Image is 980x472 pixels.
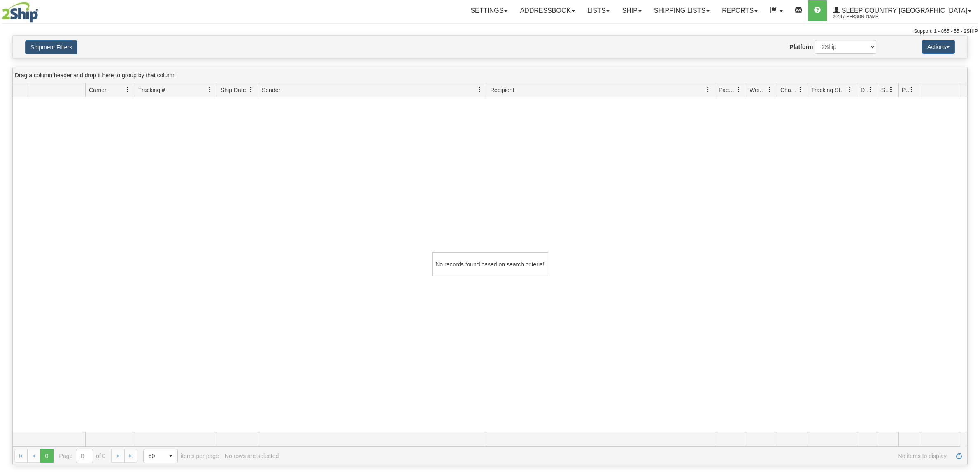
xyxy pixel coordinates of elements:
[833,13,895,21] span: 2044 / [PERSON_NAME]
[138,86,165,94] span: Tracking #
[464,0,514,21] a: Settings
[905,83,919,97] a: Pickup Status filter column settings
[221,86,246,94] span: Ship Date
[2,28,978,35] div: Support: 1 - 855 - 55 - 2SHIP
[284,453,947,459] span: No items to display
[719,86,736,94] span: Packages
[244,83,258,97] a: Ship Date filter column settings
[2,2,38,23] img: logo2044.jpg
[143,449,178,463] span: Page sizes drop down
[121,83,135,97] a: Carrier filter column settings
[262,86,280,94] span: Sender
[811,86,847,94] span: Tracking Status
[861,86,868,94] span: Delivery Status
[864,83,878,97] a: Delivery Status filter column settings
[648,0,716,21] a: Shipping lists
[780,86,798,94] span: Charge
[881,86,888,94] span: Shipment Issues
[750,86,767,94] span: Weight
[581,0,616,21] a: Lists
[164,449,177,463] span: select
[203,83,217,97] a: Tracking # filter column settings
[902,86,909,94] span: Pickup Status
[884,83,898,97] a: Shipment Issues filter column settings
[490,86,514,94] span: Recipient
[89,86,107,94] span: Carrier
[794,83,808,97] a: Charge filter column settings
[716,0,764,21] a: Reports
[432,252,548,276] div: No records found based on search criteria!
[225,453,279,459] div: No rows are selected
[732,83,746,97] a: Packages filter column settings
[59,449,106,463] span: Page of 0
[149,452,159,460] span: 50
[25,40,77,54] button: Shipment Filters
[701,83,715,97] a: Recipient filter column settings
[616,0,647,21] a: Ship
[922,40,955,54] button: Actions
[840,7,967,14] span: Sleep Country [GEOGRAPHIC_DATA]
[40,449,53,462] span: Page 0
[843,83,857,97] a: Tracking Status filter column settings
[143,449,219,463] span: items per page
[514,0,581,21] a: Addressbook
[13,67,967,83] div: grid grouping header
[961,194,979,278] iframe: chat widget
[952,449,966,462] a: Refresh
[473,83,487,97] a: Sender filter column settings
[763,83,777,97] a: Weight filter column settings
[790,43,813,51] label: Platform
[827,0,978,21] a: Sleep Country [GEOGRAPHIC_DATA] 2044 / [PERSON_NAME]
